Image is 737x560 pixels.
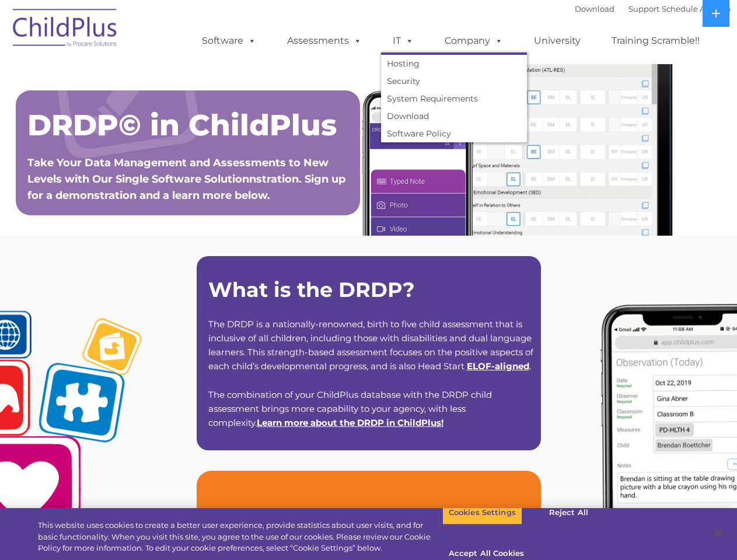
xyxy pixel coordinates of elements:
button: Cookies Settings [442,501,522,525]
a: Learn more about the DRDP in ChildPlus [257,417,441,428]
a: University [522,29,592,52]
a: Schedule A Demo [662,4,731,13]
a: Download [575,4,614,13]
span: ! [257,417,443,428]
a: Assessments [275,29,373,52]
span: The combination of your ChildPlus database with the DRDP child assessment brings more capability ... [208,389,492,428]
a: Security [381,72,527,90]
img: ChildPlus by Procare Solutions [7,1,124,59]
a: Company [433,29,515,52]
a: Download [381,107,527,125]
button: Close [705,520,731,546]
a: Software [190,29,268,52]
font: | [575,4,731,13]
span: DRDP© in ChildPlus [27,107,337,143]
a: Training Scramble!! [600,29,711,52]
span: Take Your Data Management and Assessments to New Levels with Our Single Software Solutionnstratio... [27,156,345,202]
a: Support [628,4,659,13]
a: IT [381,29,425,52]
span: The DRDP is a nationally-renowned, birth to five child assessment that is inclusive of all childr... [208,318,533,372]
a: Software Policy [381,125,527,142]
div: This website uses cookies to create a better user experience, provide statistics about user visit... [38,520,442,554]
a: ELOF-aligned [467,360,529,372]
strong: What is the DRDP? [208,277,415,302]
a: System Requirements [381,90,527,107]
a: Hosting [381,55,527,72]
button: Reject All [532,501,605,525]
